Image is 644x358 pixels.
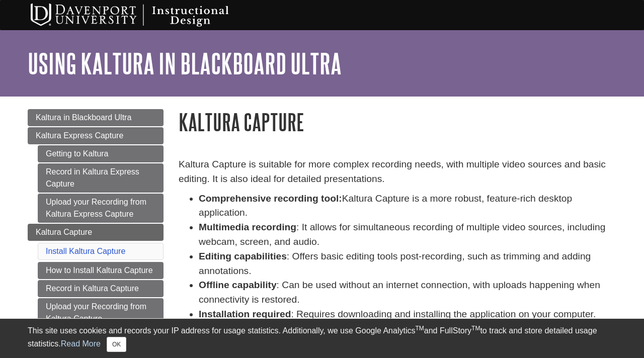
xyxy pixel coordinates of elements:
span: Kaltura in Blackboard Ultra [36,113,131,122]
strong: Multimedia recording [199,222,296,232]
li: : Offers basic editing tools post-recording, such as trimming and adding annotations. [199,249,616,279]
button: Close [107,337,126,352]
p: Kaltura Capture is suitable for more complex recording needs, with multiple video sources and bas... [179,157,616,187]
a: Upload your Recording from Kaltura Express Capture [38,194,164,223]
strong: Comprehensive recording tool: [199,193,342,204]
strong: Installation required [199,309,291,319]
h1: Kaltura Capture [179,109,616,135]
li: Kaltura Capture is a more robust, feature-rich desktop application. [199,192,616,221]
strong: Editing capabilities [199,251,287,261]
a: Read More [61,339,101,348]
a: Kaltura Capture [28,224,164,241]
a: Record in Kaltura Capture [38,280,164,297]
a: How to Install Kaltura Capture [38,262,164,279]
a: Getting to Kaltura [38,145,164,162]
a: Record in Kaltura Express Capture [38,163,164,193]
strong: Offline capability [199,280,277,290]
sup: TM [471,325,480,332]
sup: TM [415,325,424,332]
a: Install Kaltura Capture [46,247,125,255]
div: Guide Page Menu [28,109,164,327]
img: Davenport University Instructional Design [23,3,264,28]
a: Using Kaltura in Blackboard Ultra [28,48,342,79]
span: Kaltura Capture [36,228,92,236]
span: Kaltura Express Capture [36,131,123,140]
a: Upload your Recording from Kaltura Capture [38,298,164,327]
div: This site uses cookies and records your IP address for usage statistics. Additionally, we use Goo... [28,325,616,352]
a: Kaltura in Blackboard Ultra [28,109,164,126]
li: : It allows for simultaneous recording of multiple video sources, including webcam, screen, and a... [199,220,616,249]
a: Kaltura Express Capture [28,127,164,144]
li: : Requires downloading and installing the application on your computer. [199,307,616,322]
li: : Can be used without an internet connection, with uploads happening when connectivity is restored. [199,278,616,307]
